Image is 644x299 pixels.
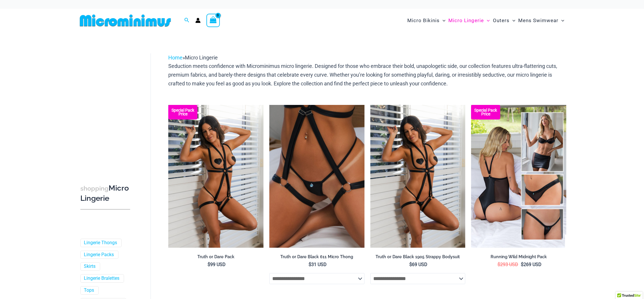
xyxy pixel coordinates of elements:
[521,262,542,267] bdi: 269 USD
[518,13,558,28] span: Mens Swimwear
[184,17,190,24] a: Search icon link
[370,254,466,262] a: Truth or Dare Black 1905 Strappy Bodysuit
[409,262,412,267] span: $
[471,254,566,262] a: Running Wild Midnight Pack
[471,108,500,116] b: Special Pack Price
[406,12,447,29] a: Micro BikinisMenu ToggleMenu Toggle
[206,14,220,27] a: View Shopping Cart, empty
[84,240,117,246] a: Lingerie Thongs
[269,254,365,260] h2: Truth or Dare Black 611 Micro Thong
[517,12,566,29] a: Mens SwimwearMenu ToggleMenu Toggle
[405,11,567,30] nav: Site Navigation
[168,62,566,88] p: Seduction meets confidence with Microminimus micro lingerie. Designed for those who embrace their...
[84,252,114,258] a: Lingerie Packs
[370,105,466,248] img: Truth or Dare Black 1905 Bodysuit 611 Micro 07
[168,54,183,61] a: Home
[185,54,218,61] span: Micro Lingerie
[80,49,133,165] iframe: TrustedSite Certified
[80,183,130,203] h3: Micro Lingerie
[491,12,517,29] a: OutersMenu ToggleMenu Toggle
[447,12,491,29] a: Micro LingerieMenu ToggleMenu Toggle
[77,14,173,27] img: MM SHOP LOGO FLAT
[509,13,515,28] span: Menu Toggle
[440,13,445,28] span: Menu Toggle
[471,105,566,248] img: All Styles (1)
[493,13,509,28] span: Outers
[309,262,311,267] span: $
[471,105,566,248] a: All Styles (1) Running Wild Midnight 1052 Top 6512 Bottom 04Running Wild Midnight 1052 Top 6512 B...
[498,262,518,267] bdi: 293 USD
[484,13,490,28] span: Menu Toggle
[168,254,263,262] a: Truth or Dare Pack
[208,262,226,267] bdi: 99 USD
[269,254,365,262] a: Truth or Dare Black 611 Micro Thong
[521,262,523,267] span: $
[269,105,365,248] a: Truth or Dare Black Micro 02Truth or Dare Black 1905 Bodysuit 611 Micro 12Truth or Dare Black 190...
[558,13,564,28] span: Menu Toggle
[84,275,119,282] a: Lingerie Bralettes
[370,254,466,260] h2: Truth or Dare Black 1905 Strappy Bodysuit
[208,262,210,267] span: $
[370,105,466,248] a: Truth or Dare Black 1905 Bodysuit 611 Micro 07Truth or Dare Black 1905 Bodysuit 611 Micro 05Truth...
[168,54,218,61] span: »
[168,105,263,248] a: Truth or Dare Black 1905 Bodysuit 611 Micro 07 Truth or Dare Black 1905 Bodysuit 611 Micro 06Trut...
[407,13,440,28] span: Micro Bikinis
[168,108,197,116] b: Special Pack Price
[80,185,109,192] span: shopping
[168,105,263,248] img: Truth or Dare Black 1905 Bodysuit 611 Micro 07
[84,263,95,270] a: Skirts
[309,262,327,267] bdi: 31 USD
[269,105,365,248] img: Truth or Dare Black Micro 02
[471,254,566,260] h2: Running Wild Midnight Pack
[168,254,263,260] h2: Truth or Dare Pack
[448,13,484,28] span: Micro Lingerie
[195,18,201,23] a: Account icon link
[409,262,427,267] bdi: 69 USD
[84,287,94,293] a: Tops
[498,262,500,267] span: $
